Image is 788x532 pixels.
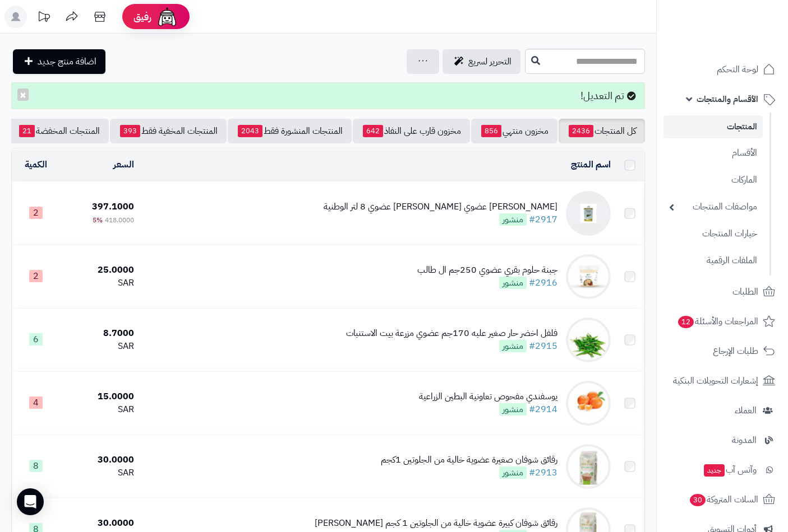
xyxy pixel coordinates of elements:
a: المدونة [663,427,781,454]
img: logo-2.png [712,26,777,50]
a: #2913 [529,466,557,479]
img: رقائق شوفان صغيرة عضوية خالية من الجلوتين 1كجم [566,444,611,489]
div: جبنة حلوم بقري عضوي 250جم ال طالب [417,264,557,277]
a: إشعارات التحويلات البنكية [663,367,781,394]
a: الأقسام [663,141,763,165]
span: 12 [678,315,694,328]
a: لوحة التحكم [663,56,781,83]
span: 2436 [569,125,593,137]
a: السلات المتروكة30 [663,486,781,513]
span: 2 [29,270,43,282]
a: مخزون منتهي856 [471,119,557,143]
a: الطلبات [663,278,781,305]
span: طلبات الإرجاع [713,343,758,359]
img: جبنة حلوم بقري عضوي 250جم ال طالب [566,254,611,299]
a: طلبات الإرجاع [663,338,781,365]
span: 856 [481,125,501,137]
div: 30.0000 [64,454,134,466]
a: المنتجات المنشورة فقط2043 [228,119,352,143]
a: المنتجات [663,115,763,138]
div: SAR [64,277,134,290]
a: التحرير لسريع [443,49,520,74]
span: لوحة التحكم [717,62,758,77]
a: مواصفات المنتجات [663,195,763,219]
a: السعر [113,158,134,171]
div: SAR [64,340,134,353]
div: رقائق شوفان صغيرة عضوية خالية من الجلوتين 1كجم [381,454,557,466]
a: الماركات [663,168,763,192]
img: ai-face.png [156,6,178,28]
span: التحرير لسريع [468,55,511,68]
span: 4 [29,396,43,409]
span: منشور [499,277,527,289]
div: 15.0000 [64,390,134,403]
div: SAR [64,403,134,416]
span: الطلبات [732,284,758,300]
a: وآتس آبجديد [663,456,781,483]
div: يوسفندي مفحوص تعاونية البطين الزراعية [419,390,557,403]
span: وآتس آب [703,462,757,478]
span: 6 [29,333,43,346]
div: 30.0000 [64,517,134,530]
span: 642 [363,125,383,137]
a: المنتجات المخفضة21 [9,119,109,143]
span: السلات المتروكة [689,492,758,507]
img: زيت زيتون عضوي بكر ممتاز عضوي 8 لتر الوطنية [566,191,611,236]
span: 418.0000 [105,215,134,225]
button: × [17,88,29,101]
span: منشور [499,213,527,226]
div: فلفل اخضر حار صغير علبه 170جم عضوي مزرعة بيت الاستنبات [346,327,557,340]
span: الأقسام والمنتجات [697,91,758,107]
span: 397.1000 [92,200,134,213]
div: رقائق شوفان كبيرة عضوية خالية من الجلوتين 1 كجم [PERSON_NAME] [315,517,557,530]
a: اسم المنتج [571,158,611,171]
a: اضافة منتج جديد [13,49,105,74]
a: تحديثات المنصة [30,6,58,31]
div: Open Intercom Messenger [17,488,44,515]
span: اضافة منتج جديد [38,55,96,68]
a: #2915 [529,339,557,353]
a: #2914 [529,403,557,416]
span: المراجعات والأسئلة [677,314,758,329]
span: 5% [93,215,103,225]
a: كل المنتجات2436 [559,119,645,143]
span: المدونة [732,432,757,448]
span: 2043 [238,125,262,137]
a: المراجعات والأسئلة12 [663,308,781,335]
span: 2 [29,207,43,219]
span: إشعارات التحويلات البنكية [673,373,758,389]
a: مخزون قارب على النفاذ642 [353,119,470,143]
div: 25.0000 [64,264,134,277]
img: فلفل اخضر حار صغير علبه 170جم عضوي مزرعة بيت الاستنبات [566,318,611,362]
a: #2916 [529,276,557,290]
span: جديد [704,464,725,477]
span: 8 [29,460,43,472]
span: 30 [690,493,706,506]
div: 8.7000 [64,327,134,340]
span: منشور [499,340,527,352]
img: يوسفندي مفحوص تعاونية البطين الزراعية [566,381,611,426]
span: منشور [499,403,527,416]
a: العملاء [663,397,781,424]
span: رفيق [133,10,151,24]
span: العملاء [735,403,757,418]
a: الكمية [25,158,47,171]
span: منشور [499,466,527,479]
div: SAR [64,466,134,479]
a: الملفات الرقمية [663,249,763,273]
div: [PERSON_NAME] عضوي [PERSON_NAME] عضوي 8 لتر الوطنية [324,200,557,213]
div: تم التعديل! [11,82,645,109]
a: المنتجات المخفية فقط393 [110,119,227,143]
a: #2917 [529,213,557,226]
span: 21 [19,125,35,137]
span: 393 [120,125,140,137]
a: خيارات المنتجات [663,222,763,246]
